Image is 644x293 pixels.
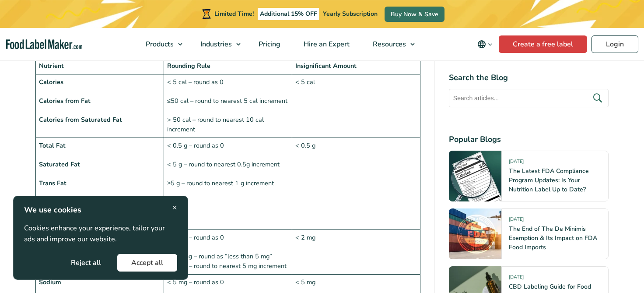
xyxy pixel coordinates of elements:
td: < 2 mg – round as 0 2 – 5 mg – round as “less than 5 mg” > 5 mg – round to nearest 5 mg increment [164,229,292,274]
input: Search articles... [449,89,609,107]
a: The Latest FDA Compliance Program Updates: Is Your Nutrition Label Up to Date? [509,167,589,194]
td: < 5 cal [292,74,420,138]
a: Food Label Maker homepage [6,39,82,49]
span: [DATE] [509,274,524,284]
span: [DATE] [509,158,524,168]
strong: Calories [39,78,63,86]
h4: Popular Blogs [449,134,609,145]
td: < 0.5 g [292,138,420,229]
span: Industries [198,39,233,49]
strong: Rounding Rule [167,61,210,70]
span: Products [143,39,175,49]
span: Pricing [256,39,281,49]
span: Limited Time! [214,10,254,18]
span: × [172,201,177,213]
p: Cookies enhance your experience, tailor your ads and improve our website. [24,223,177,245]
strong: Calories from Saturated Fat [39,115,122,124]
a: Pricing [247,28,290,60]
strong: Insignificant Amount [295,61,357,70]
button: Change language [471,35,499,53]
a: Login [591,35,638,53]
a: Resources [361,28,419,60]
a: The End of The De Minimis Exemption & Its Impact on FDA Food Imports [509,225,597,251]
h4: Search the Blog [449,72,609,84]
strong: Sodium [39,278,61,286]
span: Resources [370,39,407,49]
a: Hire an Expert [292,28,359,60]
strong: We use cookies [24,205,81,215]
span: [DATE] [509,216,524,226]
span: Additional 15% OFF [258,8,319,20]
td: < 5 cal – round as 0 ≤50 cal – round to nearest 5 cal increment > 50 cal – round to nearest 10 ca... [164,74,292,138]
a: Products [134,28,187,60]
td: < 2 mg [292,229,420,274]
strong: Saturated Fat [39,160,80,169]
span: Yearly Subscription [323,10,378,18]
a: Industries [189,28,245,60]
strong: Total Fat [39,141,66,150]
strong: Nutrient [39,61,64,70]
strong: Calories from Fat [39,96,91,105]
button: Reject all [57,254,115,272]
button: Accept all [117,254,177,272]
td: < 0.5 g – round as 0 < 5 g – round to nearest 0.5g increment ≥5 g – round to nearest 1 g increment [164,138,292,229]
a: Create a free label [499,35,587,53]
a: Buy Now & Save [385,7,444,22]
span: Hire an Expert [301,39,350,49]
strong: Trans Fat [39,179,66,187]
